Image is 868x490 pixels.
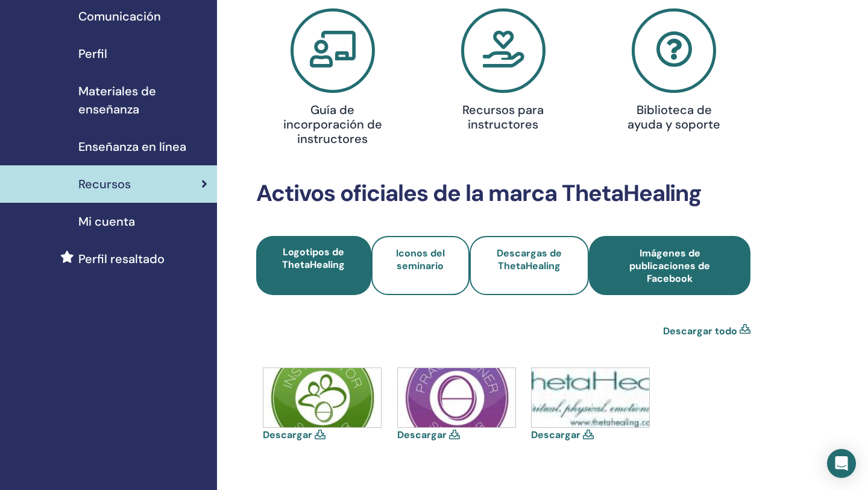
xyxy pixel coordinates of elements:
[78,212,135,231] span: Mi cuenta
[596,8,752,136] a: Biblioteca de ayuda y soporte
[531,428,580,441] a: Descargar
[448,103,558,132] h4: Recursos para instructores
[425,8,581,136] a: Recursos para instructores
[256,236,371,295] a: Logotipos de ThetaHealing
[263,368,381,427] img: icons-instructor.jpg
[827,449,856,478] div: Open Intercom Messenger
[256,180,750,208] h2: Activos oficiales de la marca ThetaHealing
[605,247,734,285] span: Imágenes de publicaciones de Facebook
[78,175,131,193] span: Recursos
[396,247,445,272] span: Iconos del seminario
[371,236,470,295] a: Iconos del seminario
[397,428,447,441] a: Descargar
[78,45,107,63] span: Perfil
[620,103,729,132] h4: Biblioteca de ayuda y soporte
[78,138,186,156] span: Enseñanza en línea
[589,236,750,295] a: Imágenes de publicaciones de Facebook
[470,236,590,295] a: Descargas de ThetaHealing
[78,250,165,268] span: Perfil resaltado
[263,428,312,441] a: Descargar
[254,8,410,151] a: Guía de incorporación de instructores
[78,7,161,25] span: Comunicación
[398,368,515,427] img: icons-practitioner.jpg
[278,103,388,146] h4: Guía de incorporación de instructores
[497,247,562,272] span: Descargas de ThetaHealing
[78,82,207,118] span: Materiales de enseñanza
[663,324,737,339] a: Descargar todo
[282,246,345,271] span: Logotipos de ThetaHealing
[532,368,649,427] img: thetahealing-logo-a-copy.jpg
